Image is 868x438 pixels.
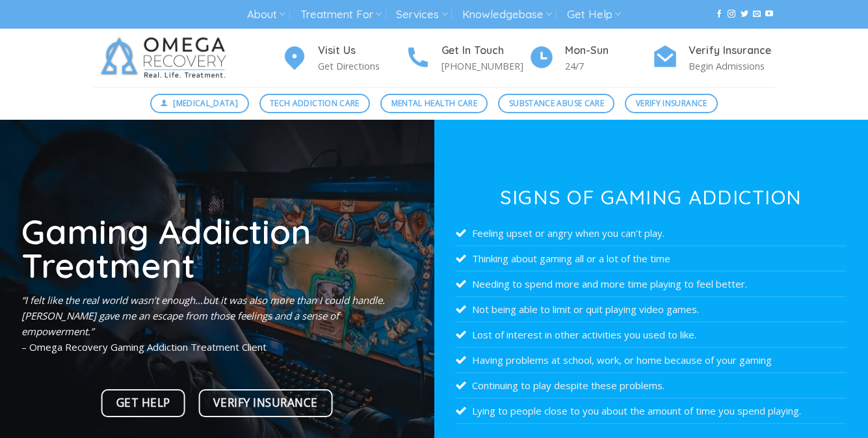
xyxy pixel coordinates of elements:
a: Get In Touch [PHONE_NUMBER] [405,42,529,74]
p: – Omega Recovery Gaming Addiction Treatment Client [21,292,412,355]
h3: Signs of Gaming Addiction [456,187,847,207]
a: Treatment For [300,3,382,27]
a: Follow on Instagram [728,10,735,19]
span: [MEDICAL_DATA] [173,97,238,109]
h4: Visit Us [318,42,405,59]
a: Verify Insurance [625,94,718,113]
li: Not being able to limit or quit playing video games. [456,297,847,322]
p: [PHONE_NUMBER] [441,59,529,74]
li: Lost of interest in other activities you used to like. [456,322,847,348]
p: 24/7 [565,59,652,74]
span: Verify Insurance [213,394,317,412]
a: Services [396,3,447,27]
span: Mental Health Care [391,97,477,109]
a: Tech Addiction Care [259,94,371,113]
a: Get Help [101,389,185,417]
a: Verify Insurance Begin Admissions [652,42,776,74]
a: Visit Us Get Directions [282,42,405,74]
span: Verify Insurance [636,97,707,109]
h4: Get In Touch [441,42,529,59]
span: Get Help [116,394,170,412]
a: Follow on Twitter [741,10,748,19]
a: Get Help [567,3,621,27]
a: Send us an email [753,10,761,19]
li: Having problems at school, work, or home because of your gaming [456,348,847,373]
a: Mental Health Care [380,94,488,113]
li: Continuing to play despite these problems. [456,373,847,398]
em: “I felt like the real world wasn’t enough…but it was also more than I could handle. [PERSON_NAME]... [21,294,385,338]
a: Follow on YouTube [765,10,773,19]
a: Follow on Facebook [715,10,723,19]
li: Thinking about gaming all or a lot of the time [456,246,847,271]
img: Omega Recovery [93,29,239,87]
li: Lying to people close to you about the amount of time you spend playing. [456,398,847,424]
span: Substance Abuse Care [509,97,604,109]
h4: Mon-Sun [565,42,652,59]
a: Verify Insurance [199,389,333,417]
p: Begin Admissions [689,59,776,74]
li: Needing to spend more and more time playing to feel better. [456,271,847,297]
a: Knowledgebase [462,3,552,27]
h1: Gaming Addiction Treatment [21,214,412,282]
span: Tech Addiction Care [270,97,360,109]
a: About [247,3,285,27]
a: [MEDICAL_DATA] [150,94,249,113]
a: Substance Abuse Care [498,94,614,113]
p: Get Directions [318,59,405,74]
h4: Verify Insurance [689,42,776,59]
li: Feeling upset or angry when you can’t play. [456,221,847,246]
